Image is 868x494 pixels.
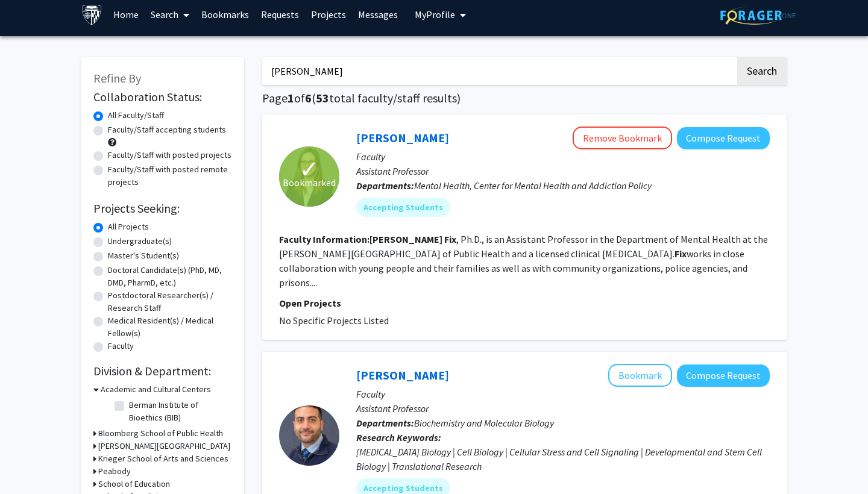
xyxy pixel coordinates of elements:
label: Faculty/Staff with posted projects [108,149,231,161]
input: Search Keywords [262,57,735,85]
span: My Profile [415,8,455,20]
span: 1 [288,90,294,105]
div: [MEDICAL_DATA] Biology | Cell Biology | Cellular Stress and Cell Signaling | Developmental and St... [356,445,770,474]
label: Berman Institute of Bioethics (BIB) [129,399,229,424]
span: Biochemistry and Molecular Biology [414,417,554,429]
label: Faculty [108,340,134,352]
span: Mental Health, Center for Mental Health and Addiction Policy [414,180,652,192]
p: Assistant Professor [356,164,770,178]
p: Assistant Professor [356,401,770,416]
a: [PERSON_NAME] [356,130,449,145]
label: All Faculty/Staff [108,109,164,122]
span: ✓ [299,163,319,175]
label: Medical Resident(s) / Medical Fellow(s) [108,314,232,340]
label: All Projects [108,220,149,233]
h2: Projects Seeking: [93,201,232,216]
span: Refine By [93,70,141,86]
span: Bookmarked [283,175,336,190]
label: Faculty/Staff accepting students [108,123,226,136]
b: Fix [444,233,456,245]
h3: School of Education [98,478,170,490]
fg-read-more: , Ph.D., is an Assistant Professor in the Department of Mental Health at the [PERSON_NAME][GEOGRA... [279,233,768,289]
button: Add Vito Rebecca to Bookmarks [608,364,672,387]
h3: Academic and Cultural Centers [101,383,211,396]
button: Search [737,57,787,85]
img: Johns Hopkins University Logo [81,4,102,25]
span: 6 [305,90,312,105]
b: Departments: [356,417,414,429]
b: [PERSON_NAME] [370,233,442,245]
b: Departments: [356,180,414,192]
button: Remove Bookmark [573,127,672,149]
b: Faculty Information: [279,233,370,245]
label: Doctoral Candidate(s) (PhD, MD, DMD, PharmD, etc.) [108,264,232,289]
p: Faculty [356,149,770,164]
label: Faculty/Staff with posted remote projects [108,163,232,189]
p: Faculty [356,387,770,401]
h2: Collaboration Status: [93,90,232,104]
h3: Peabody [98,465,131,478]
iframe: Chat [9,440,51,485]
h3: Krieger School of Arts and Sciences [98,452,228,465]
h2: Division & Department: [93,364,232,378]
h3: Bloomberg School of Public Health [98,427,223,440]
span: 53 [316,90,329,105]
h1: Page of ( total faculty/staff results) [262,91,787,105]
h3: [PERSON_NAME][GEOGRAPHIC_DATA] [98,440,230,452]
b: Fix [675,248,687,260]
label: Master's Student(s) [108,249,179,262]
button: Compose Request to Vito Rebecca [677,364,770,387]
label: Undergraduate(s) [108,235,172,248]
img: ForagerOne Logo [720,6,796,25]
mat-chip: Accepting Students [356,198,450,217]
button: Compose Request to Rebecca Fix [677,127,770,149]
a: [PERSON_NAME] [356,367,449,383]
b: Research Keywords: [356,431,441,443]
p: Open Projects [279,296,770,310]
label: Postdoctoral Researcher(s) / Research Staff [108,289,232,314]
span: No Specific Projects Listed [279,314,389,327]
